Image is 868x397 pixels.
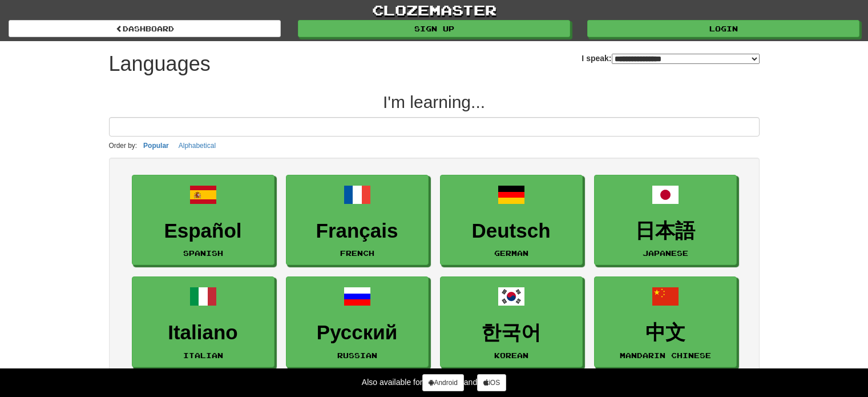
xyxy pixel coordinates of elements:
[587,20,859,37] a: Login
[9,20,281,37] a: dashboard
[286,276,429,367] a: РусскийRussian
[600,220,730,242] h3: 日本語
[422,374,463,391] a: Android
[175,139,219,152] button: Alphabetical
[477,374,506,391] a: iOS
[440,175,583,266] a: DeutschGerman
[183,249,223,257] small: Spanish
[298,20,570,37] a: Sign up
[340,249,374,257] small: French
[292,220,422,242] h3: Français
[594,175,737,266] a: 日本語Japanese
[643,249,688,257] small: Japanese
[138,220,268,242] h3: Español
[109,53,211,75] h1: Languages
[138,322,268,344] h3: Italiano
[109,93,760,111] h2: I'm learning...
[292,322,422,344] h3: Русский
[446,220,576,242] h3: Deutsch
[337,351,377,359] small: Russian
[132,276,274,367] a: ItalianoItalian
[582,53,759,64] label: I speak:
[494,249,528,257] small: German
[494,351,528,359] small: Korean
[440,276,583,367] a: 한국어Korean
[109,142,138,150] small: Order by:
[446,322,576,344] h3: 한국어
[600,322,730,344] h3: 中文
[594,276,737,367] a: 中文Mandarin Chinese
[132,175,274,266] a: EspañolSpanish
[612,54,760,64] select: I speak:
[140,139,172,152] button: Popular
[620,351,711,359] small: Mandarin Chinese
[183,351,223,359] small: Italian
[286,175,429,266] a: FrançaisFrench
